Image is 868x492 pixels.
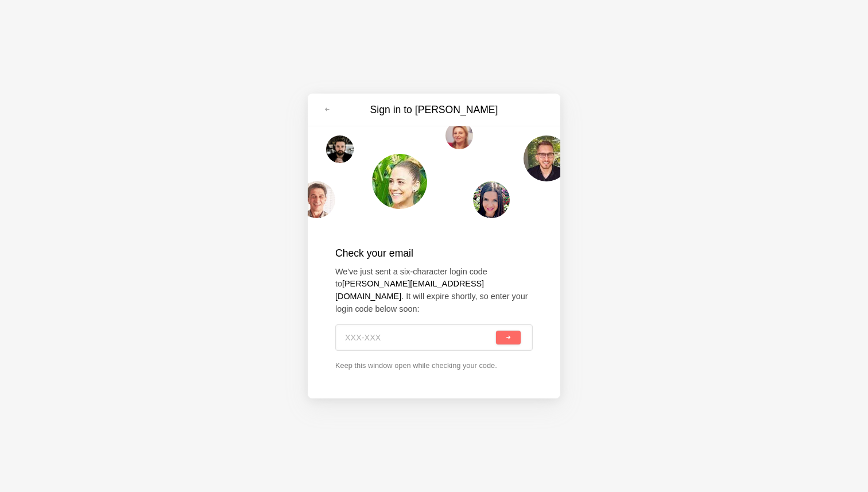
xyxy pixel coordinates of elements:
p: We've just sent a six-character login code to . It will expire shortly, so enter your login code ... [335,266,533,315]
p: Keep this window open while checking your code. [335,360,533,371]
h2: Check your email [335,246,533,261]
strong: [PERSON_NAME][EMAIL_ADDRESS][DOMAIN_NAME] [335,279,484,301]
h3: Sign in to [PERSON_NAME] [338,103,530,117]
input: XXX-XXX [345,325,494,350]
